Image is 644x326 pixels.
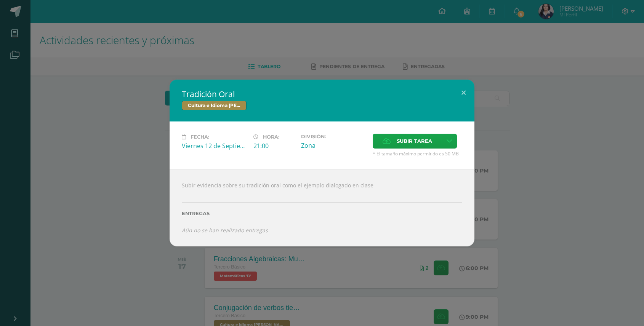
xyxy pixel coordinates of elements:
[182,142,247,150] div: Viernes 12 de Septiembre
[263,134,279,140] span: Hora:
[182,211,462,216] label: Entregas
[170,169,474,246] div: Subir evidencia sobre su tradición oral como el ejemplo dialogado en clase
[453,80,474,105] button: Close (Esc)
[301,141,367,150] div: Zona
[373,150,462,157] span: * El tamaño máximo permitido es 50 MB
[182,101,247,110] span: Cultura e Idioma [PERSON_NAME] o Xinca
[301,134,367,139] label: División:
[182,227,268,234] i: Aún no se han realizado entregas
[182,89,462,99] h2: Tradición Oral
[397,134,432,148] span: Subir tarea
[253,142,295,150] div: 21:00
[191,134,209,140] span: Fecha:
